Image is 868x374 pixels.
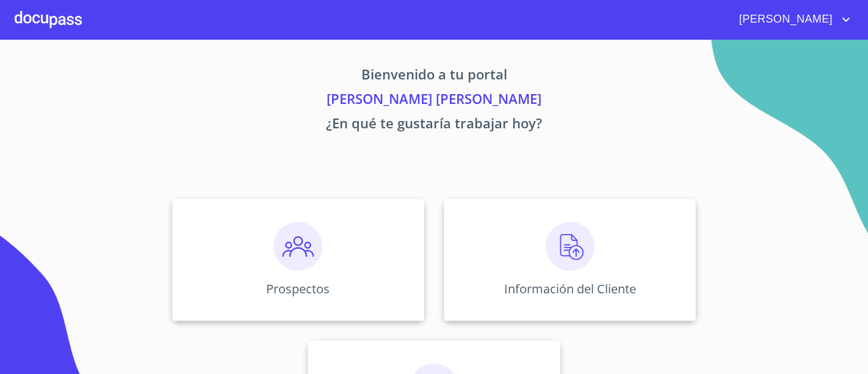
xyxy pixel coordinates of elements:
p: Bienvenido a tu portal [58,64,810,89]
p: ¿En qué te gustaría trabajar hoy? [58,113,810,137]
span: [PERSON_NAME] [730,10,839,29]
img: prospectos.png [273,222,322,271]
p: Prospectos [266,280,330,297]
img: carga.png [546,222,595,271]
p: [PERSON_NAME] [PERSON_NAME] [58,89,810,113]
p: Información del Cliente [504,280,636,297]
button: account of current user [730,10,853,29]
